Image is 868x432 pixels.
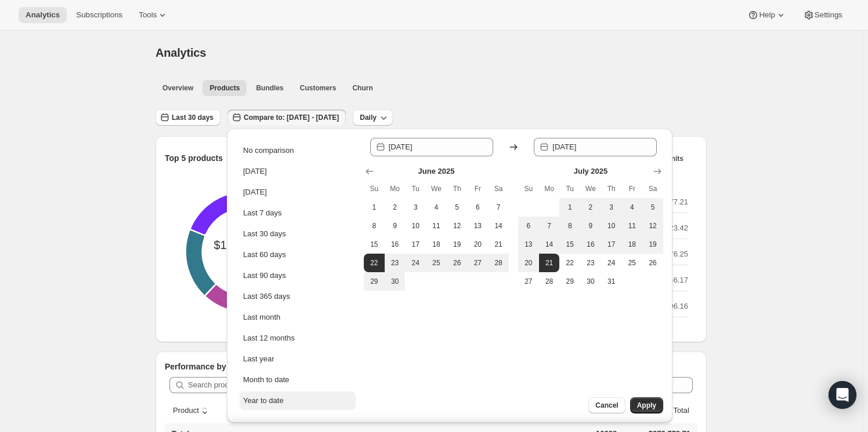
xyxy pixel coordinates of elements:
[243,249,286,261] div: Last 60 days
[361,163,378,180] button: Show previous month, May 2025
[518,180,539,198] th: Sunday
[622,235,643,254] button: Friday July 18 2025
[564,258,576,268] span: 22
[447,254,468,272] button: Thursday June 26 2025
[426,254,447,272] button: Wednesday June 25 2025
[740,7,793,23] button: Help
[368,258,380,268] span: 22
[76,10,122,20] span: Subscriptions
[431,258,442,268] span: 25
[601,217,622,235] button: Thursday July 10 2025
[523,240,534,249] span: 13
[165,152,223,164] p: Top 5 products
[243,332,295,344] div: Last 12 months
[601,272,622,291] button: Thursday July 31 2025
[389,240,401,249] span: 16
[19,7,67,23] button: Analytics
[451,258,463,268] span: 26
[585,184,596,193] span: We
[472,240,484,249] span: 20
[523,258,534,268] span: 20
[447,198,468,217] button: Thursday June 5 2025
[243,312,280,323] div: Last month
[642,198,663,217] button: Saturday July 5 2025
[796,7,849,23] button: Settings
[585,240,596,249] span: 16
[606,240,617,249] span: 17
[468,198,489,217] button: Friday June 6 2025
[368,277,380,286] span: 29
[368,240,380,249] span: 15
[431,184,442,193] span: We
[26,10,60,20] span: Analytics
[585,258,596,268] span: 23
[240,329,356,347] button: Last 12 months
[544,221,555,230] span: 7
[385,180,406,198] th: Monday
[815,10,842,20] span: Settings
[227,109,346,126] button: Compare to: [DATE] - [DATE]
[649,163,666,180] button: Show next month, August 2025
[627,240,638,249] span: 18
[580,272,601,291] button: Wednesday July 30 2025
[518,272,539,291] button: Sunday July 27 2025
[243,186,267,198] div: [DATE]
[431,221,442,230] span: 11
[601,198,622,217] button: Thursday July 3 2025
[410,203,421,212] span: 3
[580,235,601,254] button: Wednesday July 16 2025
[493,258,504,268] span: 28
[240,141,356,160] button: No comparison
[559,180,580,198] th: Tuesday
[518,254,539,272] button: Sunday July 20 2025
[468,235,489,254] button: Friday June 20 2025
[410,221,421,230] span: 10
[162,83,193,93] span: Overview
[488,180,509,198] th: Saturday
[559,198,580,217] button: Tuesday July 1 2025
[256,83,283,93] span: Bundles
[426,198,447,217] button: Wednesday June 4 2025
[759,10,775,20] span: Help
[300,83,337,93] span: Customers
[539,272,560,291] button: Monday July 28 2025
[630,397,663,413] button: Apply
[364,272,385,291] button: Sunday June 29 2025
[518,235,539,254] button: Sunday July 13 2025
[472,258,484,268] span: 27
[564,221,576,230] span: 8
[493,240,504,249] span: 21
[642,254,663,272] button: Saturday July 26 2025
[488,198,509,217] button: Saturday June 7 2025
[606,277,617,286] span: 31
[647,203,659,212] span: 5
[622,180,643,198] th: Friday
[580,254,601,272] button: Wednesday July 23 2025
[368,203,380,212] span: 1
[559,254,580,272] button: Tuesday July 22 2025
[595,401,618,410] span: Cancel
[243,270,286,281] div: Last 90 days
[405,235,426,254] button: Tuesday June 17 2025
[364,254,385,272] button: Start of range Sunday June 22 2025
[523,221,534,230] span: 6
[426,235,447,254] button: Wednesday June 18 2025
[523,184,534,193] span: Su
[364,198,385,217] button: Sunday June 1 2025
[447,217,468,235] button: Thursday June 12 2025
[472,184,484,193] span: Fr
[155,109,220,126] button: Last 30 days
[368,221,380,230] span: 8
[539,217,560,235] button: Monday July 7 2025
[360,113,377,122] span: Daily
[622,254,643,272] button: Friday July 25 2025
[389,203,401,212] span: 2
[539,254,560,272] button: End of range Monday July 21 2025
[559,235,580,254] button: Tuesday July 15 2025
[627,184,638,193] span: Fr
[601,254,622,272] button: Thursday July 24 2025
[364,235,385,254] button: Sunday June 15 2025
[564,277,576,286] span: 29
[493,221,504,230] span: 14
[240,371,356,389] button: Month to date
